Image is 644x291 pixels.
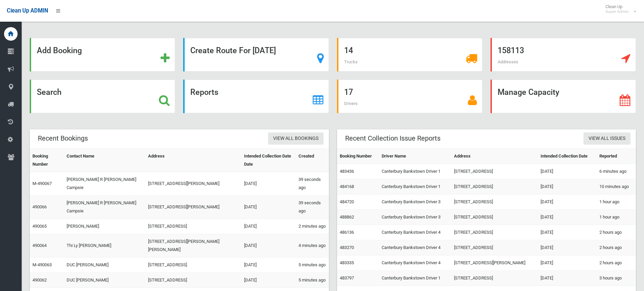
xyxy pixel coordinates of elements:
[597,271,636,286] td: 3 hours ago
[337,80,482,113] a: 17 Drivers
[64,219,145,234] td: [PERSON_NAME]
[538,164,597,179] td: [DATE]
[190,46,276,55] strong: Create Route For [DATE]
[64,234,145,257] td: Thi Ly [PERSON_NAME]
[30,132,96,145] header: Recent Bookings
[605,9,629,14] small: Super Admin
[32,204,47,209] a: 490066
[64,195,145,219] td: [PERSON_NAME] R [PERSON_NAME] Campsie
[379,240,451,255] td: Canterbury Bankstown Driver 4
[64,273,145,288] td: DUC [PERSON_NAME]
[451,179,538,194] td: [STREET_ADDRESS]
[296,149,329,172] th: Created
[296,257,329,273] td: 5 minutes ago
[145,257,241,273] td: [STREET_ADDRESS]
[538,271,597,286] td: [DATE]
[597,240,636,255] td: 2 hours ago
[337,149,379,164] th: Booking Number
[538,210,597,225] td: [DATE]
[344,59,358,64] span: Trucks
[64,257,145,273] td: DUC [PERSON_NAME]
[498,59,518,64] span: Addresses
[241,219,296,234] td: [DATE]
[340,184,354,189] a: 484168
[379,179,451,194] td: Canterbury Bankstown Driver 1
[379,194,451,210] td: Canterbury Bankstown Driver 3
[145,219,241,234] td: [STREET_ADDRESS]
[241,234,296,257] td: [DATE]
[32,277,47,283] a: 490062
[597,255,636,271] td: 2 hours ago
[538,194,597,210] td: [DATE]
[597,210,636,225] td: 1 hour ago
[538,240,597,255] td: [DATE]
[7,7,48,14] span: Clean Up ADMIN
[597,179,636,194] td: 10 minutes ago
[340,214,354,220] a: 488862
[597,225,636,240] td: 2 hours ago
[37,87,62,97] strong: Search
[498,46,524,55] strong: 158113
[32,224,47,229] a: 490065
[145,149,241,172] th: Address
[491,38,636,71] a: 158113 Addresses
[145,234,241,257] td: [STREET_ADDRESS][PERSON_NAME][PERSON_NAME]
[538,179,597,194] td: [DATE]
[296,273,329,288] td: 5 minutes ago
[340,245,354,250] a: 483270
[340,230,354,235] a: 486136
[241,172,296,195] td: [DATE]
[183,80,329,113] a: Reports
[538,225,597,240] td: [DATE]
[597,149,636,164] th: Reported
[296,234,329,257] td: 4 minutes ago
[583,132,630,145] a: View All Issues
[268,132,324,145] a: View All Bookings
[344,101,358,106] span: Drivers
[538,149,597,164] th: Intended Collection Date
[379,149,451,164] th: Driver Name
[241,195,296,219] td: [DATE]
[451,149,538,164] th: Address
[340,275,354,280] a: 483797
[451,164,538,179] td: [STREET_ADDRESS]
[379,164,451,179] td: Canterbury Bankstown Driver 1
[538,255,597,271] td: [DATE]
[30,38,175,71] a: Add Booking
[498,87,559,97] strong: Manage Capacity
[32,262,52,267] a: M-490063
[190,87,218,97] strong: Reports
[344,46,353,55] strong: 14
[32,181,52,186] a: M-490067
[145,273,241,288] td: [STREET_ADDRESS]
[30,80,175,113] a: Search
[32,243,47,248] a: 490064
[296,172,329,195] td: 39 seconds ago
[602,4,636,14] span: Clean Up
[379,210,451,225] td: Canterbury Bankstown Driver 3
[597,194,636,210] td: 1 hour ago
[597,164,636,179] td: 6 minutes ago
[340,199,354,204] a: 484720
[451,225,538,240] td: [STREET_ADDRESS]
[451,271,538,286] td: [STREET_ADDRESS]
[296,195,329,219] td: 39 seconds ago
[296,219,329,234] td: 2 minutes ago
[451,255,538,271] td: [STREET_ADDRESS][PERSON_NAME]
[340,169,354,174] a: 483436
[64,149,145,172] th: Contact Name
[337,38,482,71] a: 14 Trucks
[337,132,449,145] header: Recent Collection Issue Reports
[379,271,451,286] td: Canterbury Bankstown Driver 1
[379,255,451,271] td: Canterbury Bankstown Driver 4
[451,240,538,255] td: [STREET_ADDRESS]
[145,172,241,195] td: [STREET_ADDRESS][PERSON_NAME]
[344,87,353,97] strong: 17
[451,194,538,210] td: [STREET_ADDRESS]
[183,38,329,71] a: Create Route For [DATE]
[30,149,64,172] th: Booking Number
[241,149,296,172] th: Intended Collection Date Date
[145,195,241,219] td: [STREET_ADDRESS][PERSON_NAME]
[37,46,82,55] strong: Add Booking
[491,80,636,113] a: Manage Capacity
